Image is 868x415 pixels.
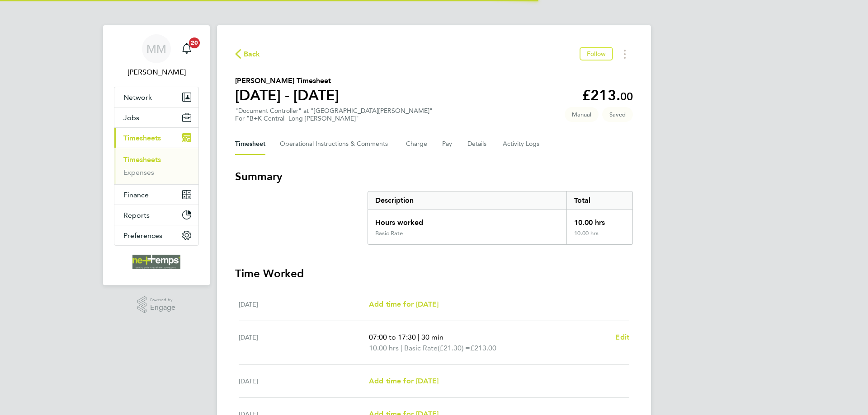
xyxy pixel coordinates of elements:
[620,90,633,103] span: 00
[137,296,176,313] a: Powered byEngage
[235,86,339,104] h1: [DATE] - [DATE]
[404,343,438,354] span: Basic Rate
[368,191,633,245] div: Summary
[418,333,420,341] span: |
[235,266,633,281] h3: Time Worked
[369,376,439,387] a: Add time for [DATE]
[114,148,198,184] div: Timesheets
[582,87,633,104] app-decimal: £213.
[617,47,633,61] button: Timesheets Menu
[235,169,633,184] h3: Summary
[123,93,152,102] span: Network
[369,300,439,308] span: Add time for [DATE]
[178,34,196,63] a: 20
[369,333,416,341] span: 07:00 to 17:30
[244,49,260,60] span: Back
[615,333,629,341] span: Edit
[123,113,139,122] span: Jobs
[150,304,175,312] span: Engage
[114,107,198,127] button: Jobs
[103,25,210,285] nav: Main navigation
[438,344,470,352] span: (£21.30) =
[369,344,399,352] span: 10.00 hrs
[406,133,428,155] button: Charge
[123,191,149,199] span: Finance
[587,50,606,58] span: Follow
[114,225,198,245] button: Preferences
[189,37,200,48] span: 20
[239,299,369,310] div: [DATE]
[235,48,260,60] button: Back
[602,107,633,122] span: This timesheet is Saved.
[114,255,199,269] a: Go to home page
[375,230,403,237] div: Basic Rate
[123,134,161,142] span: Timesheets
[421,333,443,341] span: 30 min
[280,133,392,155] button: Operational Instructions & Comments
[235,75,339,86] h2: [PERSON_NAME] Timesheet
[235,107,433,122] div: "Document Controller" at "[GEOGRAPHIC_DATA][PERSON_NAME]"
[114,205,198,225] button: Reports
[369,377,439,385] span: Add time for [DATE]
[235,133,265,155] button: Timesheet
[566,191,632,210] div: Total
[566,230,632,244] div: 10.00 hrs
[368,210,566,230] div: Hours worked
[615,332,629,343] a: Edit
[123,211,150,219] span: Reports
[470,344,496,352] span: £213.00
[114,67,199,78] span: Mia Mellors
[467,133,488,155] button: Details
[114,185,198,205] button: Finance
[114,34,199,78] a: MM[PERSON_NAME]
[503,133,541,155] button: Activity Logs
[368,191,566,210] div: Description
[123,231,162,240] span: Preferences
[150,296,175,304] span: Powered by
[235,115,433,122] div: For "B+K Central- Long [PERSON_NAME]"
[566,210,632,230] div: 10.00 hrs
[123,155,161,164] a: Timesheets
[239,376,369,387] div: [DATE]
[239,332,369,354] div: [DATE]
[565,107,599,122] span: This timesheet was manually created.
[132,255,180,269] img: net-temps-logo-retina.png
[369,299,439,310] a: Add time for [DATE]
[146,43,166,55] span: MM
[442,133,453,155] button: Pay
[123,168,154,177] a: Expenses
[401,344,402,352] span: |
[114,128,198,148] button: Timesheets
[114,87,198,107] button: Network
[580,47,613,61] button: Follow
